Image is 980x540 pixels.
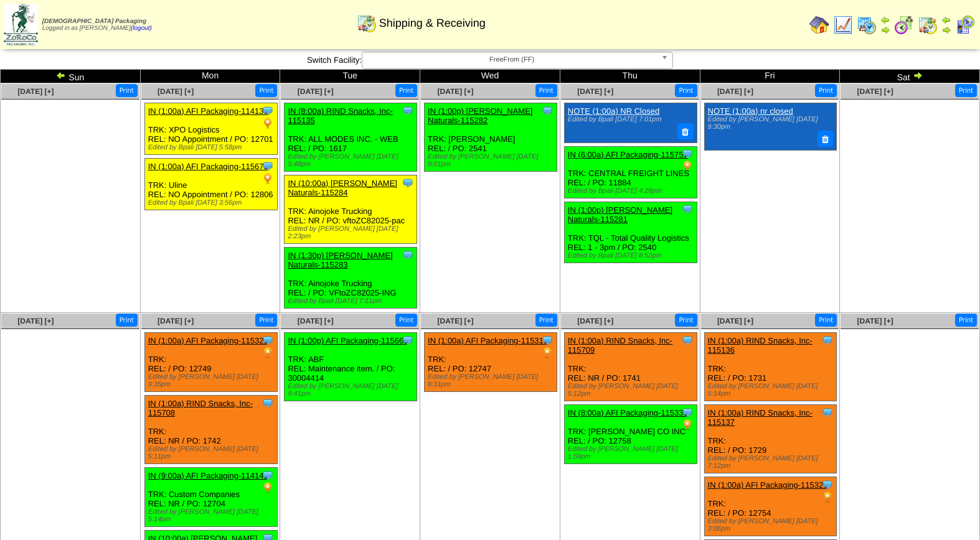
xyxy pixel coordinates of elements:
[288,179,397,197] a: IN (10:00a) [PERSON_NAME] Naturals-115284
[1,70,141,83] td: Sun
[880,25,890,35] img: arrowright.gif
[261,397,274,409] img: Tooltip
[428,336,548,345] a: IN (1:00a) AFI Packaging-115319
[708,383,837,398] div: Edited by [PERSON_NAME] [DATE] 5:14pm
[564,405,697,464] div: TRK: [PERSON_NAME] CO INC REL: / PO: 12758
[708,106,793,116] a: NOTE (1:00a) nr closed
[437,317,473,325] a: [DATE] [+]
[288,251,392,269] a: IN (1:30p) [PERSON_NAME] Naturals-115283
[717,317,753,325] a: [DATE] [+]
[428,153,557,168] div: Edited by [PERSON_NAME] [DATE] 9:01pm
[568,150,688,159] a: IN (6:00a) AFI Packaging-115751
[541,347,554,359] img: PO
[261,334,274,347] img: Tooltip
[564,146,697,198] div: TRK: CENTRAL FREIGHT LINES REL: / PO: 11884
[541,105,554,117] img: Tooltip
[894,15,914,35] img: calendarblend.gif
[158,317,194,325] span: [DATE] [+]
[357,13,377,33] img: calendarinout.gif
[815,84,837,97] button: Print
[144,468,277,527] div: TRK: Custom Companies REL: NR / PO: 12704
[568,116,692,123] div: Edited by Bpali [DATE] 7:01pm
[148,144,277,151] div: Edited by Bpali [DATE] 5:58pm
[261,469,274,482] img: Tooltip
[280,70,420,83] td: Tue
[535,314,557,327] button: Print
[148,399,253,417] a: IN (1:00a) RIND Snacks, Inc-115708
[298,87,334,96] span: [DATE] [+]
[700,70,840,83] td: Fri
[148,445,277,460] div: Edited by [PERSON_NAME] [DATE] 5:11pm
[158,87,194,96] a: [DATE] [+]
[288,297,417,305] div: Edited by Bpali [DATE] 7:11pm
[568,106,659,116] a: NOTE (1:00a) NR Closed
[367,52,656,67] span: FreeFrom (FF)
[535,84,557,97] button: Print
[815,314,837,327] button: Print
[681,160,694,172] img: PO
[857,15,877,35] img: calendarprod.gif
[955,314,977,327] button: Print
[144,103,277,155] div: TRK: XPO Logistics REL: NO Appointment / PO: 12701
[17,87,54,96] a: [DATE] [+]
[821,406,834,419] img: Tooltip
[568,205,672,224] a: IN (1:00p) [PERSON_NAME] Naturals-115281
[918,15,938,35] img: calendarinout.gif
[140,70,280,83] td: Mon
[708,408,813,427] a: IN (1:00a) RIND Snacks, Inc-115137
[428,106,532,125] a: IN (1:00p) [PERSON_NAME] Naturals-115282
[564,202,697,263] div: TRK: TQL - Total Quality Logistics REL: 1 - 3pm / PO: 2540
[288,225,417,240] div: Edited by [PERSON_NAME] [DATE] 2:23pm
[681,334,694,347] img: Tooltip
[560,70,700,83] td: Thu
[913,70,923,80] img: arrowright.gif
[821,491,834,503] img: PO
[704,405,837,473] div: TRK: REL: / PO: 1729
[148,336,268,345] a: IN (1:00a) AFI Packaging-115321
[402,249,414,261] img: Tooltip
[568,408,688,417] a: IN (8:00a) AFI Packaging-115330
[577,87,613,96] span: [DATE] [+]
[840,70,980,83] td: Sat
[817,131,834,147] button: Delete Note
[285,248,417,309] div: TRK: Ainojoke Trucking REL: / PO: VFtoZC82025-ING
[857,87,893,96] span: [DATE] [+]
[941,25,951,35] img: arrowright.gif
[675,314,697,327] button: Print
[717,87,753,96] a: [DATE] [+]
[395,314,417,327] button: Print
[144,333,277,392] div: TRK: REL: / PO: 12749
[420,70,560,83] td: Wed
[261,347,274,359] img: PO
[144,159,277,210] div: TRK: Uline REL: NO Appointment / PO: 12806
[675,84,697,97] button: Print
[568,187,697,195] div: Edited by Bpali [DATE] 4:26pm
[568,445,697,460] div: Edited by [PERSON_NAME] [DATE] 1:59pm
[704,477,837,536] div: TRK: REL: / PO: 12754
[261,482,274,494] img: PO
[577,317,613,325] span: [DATE] [+]
[708,518,837,533] div: Edited by [PERSON_NAME] [DATE] 3:06pm
[568,252,697,259] div: Edited by Bpali [DATE] 8:52pm
[821,478,834,491] img: Tooltip
[941,15,951,25] img: arrowleft.gif
[288,383,417,398] div: Edited by [PERSON_NAME] [DATE] 9:41pm
[255,314,277,327] button: Print
[437,87,473,96] a: [DATE] [+]
[708,116,832,131] div: Edited by [PERSON_NAME] [DATE] 9:30pm
[298,317,334,325] a: [DATE] [+]
[255,84,277,97] button: Print
[116,84,138,97] button: Print
[116,314,138,327] button: Print
[677,123,694,139] button: Delete Note
[704,333,837,401] div: TRK: REL: / PO: 1731
[681,419,694,431] img: PO
[708,336,813,355] a: IN (1:00a) RIND Snacks, Inc-115136
[17,317,54,325] a: [DATE] [+]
